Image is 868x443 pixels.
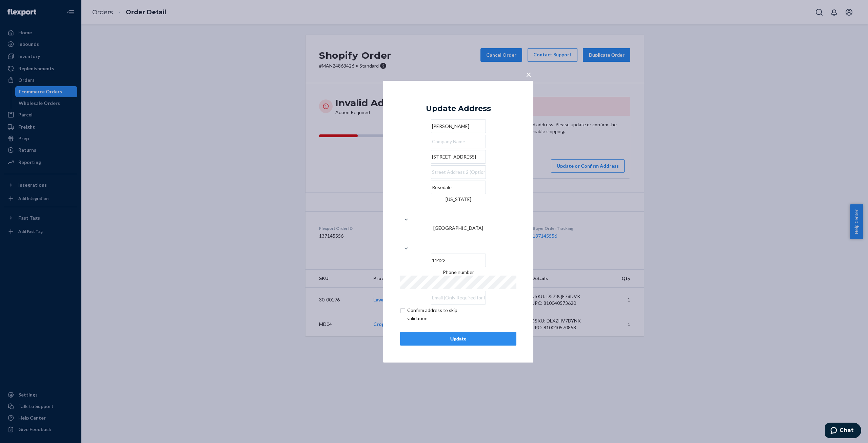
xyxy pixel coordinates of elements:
iframe: Opens a widget where you can chat to one of our agents [825,423,861,440]
input: [US_STATE] [458,203,459,216]
input: Street Address 2 (Optional) [431,165,486,179]
div: [GEOGRAPHIC_DATA] [400,225,516,232]
div: Update [406,335,511,342]
input: [GEOGRAPHIC_DATA] [458,232,459,245]
input: First & Last Name [431,119,486,133]
button: Update [400,332,516,346]
input: Email (Only Required for International) [431,291,486,304]
span: × [526,68,531,80]
div: Update Address [426,104,491,112]
input: Company Name [431,135,486,148]
input: ZIP Code [431,254,486,267]
input: City [431,181,486,194]
span: Phone number [443,269,474,275]
div: [US_STATE] [400,196,516,203]
input: Street Address [431,150,486,164]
